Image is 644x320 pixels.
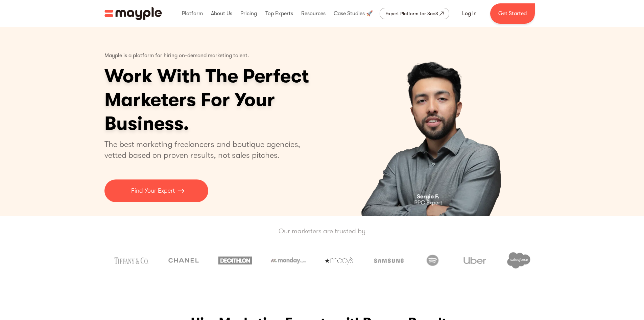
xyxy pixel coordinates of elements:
[300,3,327,24] div: Resources
[329,27,540,216] div: 1 of 4
[104,47,249,64] p: Mayple is a platform for hiring on-demand marketing talent.
[104,7,162,20] a: home
[104,179,208,202] a: Find Your Expert
[104,64,361,135] h1: Work With The Perfect Marketers For Your Business.
[239,3,259,24] div: Pricing
[264,3,295,24] div: Top Experts
[104,7,162,20] img: Mayple logo
[104,139,308,161] p: The best marketing freelancers and boutique agencies, vetted based on proven results, not sales p...
[490,3,535,24] a: Get Started
[454,5,485,22] a: Log In
[180,3,205,24] div: Platform
[131,186,175,195] p: Find Your Expert
[329,27,540,216] div: carousel
[385,9,438,18] div: Expert Platform for SaaS
[380,8,449,19] a: Expert Platform for SaaS
[209,3,234,24] div: About Us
